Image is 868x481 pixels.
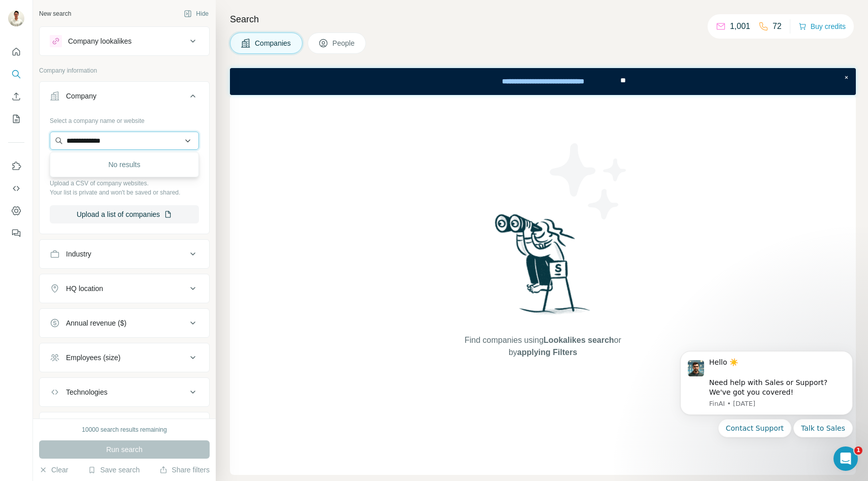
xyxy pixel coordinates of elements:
[39,9,71,18] div: New search
[8,157,24,175] button: Use Surfe on LinkedIn
[490,211,596,325] img: Surfe Illustration - Woman searching with binoculars
[230,12,856,26] h4: Search
[66,91,96,101] div: Company
[8,224,24,242] button: Feedback
[66,387,108,397] div: Technologies
[50,179,199,188] p: Upload a CSV of company websites.
[88,465,140,475] button: Save search
[39,66,210,75] p: Company information
[8,10,24,26] img: Avatar
[66,249,91,259] div: Industry
[66,352,120,363] div: Employees (size)
[40,311,209,335] button: Annual revenue ($)
[40,345,209,370] button: Employees (size)
[8,43,24,61] button: Quick start
[40,380,209,404] button: Technologies
[159,465,210,475] button: Share filters
[66,283,103,294] div: HQ location
[8,65,24,83] button: Search
[833,446,858,471] iframe: Intercom live chat
[177,6,216,21] button: Hide
[68,36,131,46] div: Company lookalikes
[665,338,868,476] iframe: Intercom notifications message
[854,446,862,455] span: 1
[8,202,24,220] button: Dashboard
[544,336,614,344] span: Lookalikes search
[255,38,292,48] span: Companies
[8,87,24,106] button: Enrich CSV
[50,205,199,223] button: Upload a list of companies
[82,425,166,434] div: 10000 search results remaining
[798,19,846,34] button: Buy credits
[543,136,635,227] img: Surfe Illustration - Stars
[461,334,624,359] span: Find companies using or by
[8,179,24,198] button: Use Surfe API
[52,154,196,175] div: No results
[332,38,356,48] span: People
[40,276,209,301] button: HQ location
[230,68,856,95] iframe: Banner
[730,20,750,33] p: 1,001
[39,465,68,475] button: Clear
[66,318,126,328] div: Annual revenue ($)
[40,242,209,266] button: Industry
[8,110,24,128] button: My lists
[40,84,209,112] button: Company
[40,414,209,439] button: Keywords
[40,29,209,53] button: Company lookalikes
[50,112,199,125] div: Select a company name or website
[517,348,577,357] span: applying Filters
[773,20,782,33] p: 72
[50,188,199,197] p: Your list is private and won't be saved or shared.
